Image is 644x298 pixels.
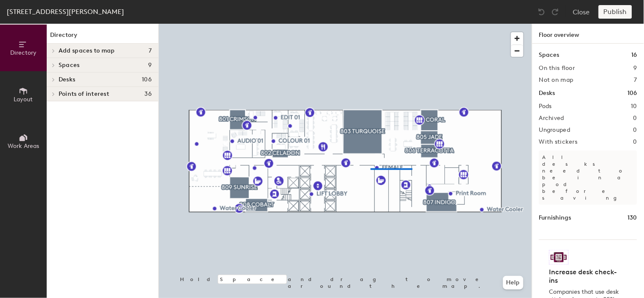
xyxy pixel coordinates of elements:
h2: 0 [633,127,637,134]
h2: On this floor [539,65,575,72]
h1: Desks [539,89,555,98]
h2: 10 [631,103,637,110]
img: Sticker logo [549,250,569,265]
h2: With stickers [539,139,578,145]
span: Layout [14,96,33,103]
img: Undo [537,8,546,16]
div: [STREET_ADDRESS][PERSON_NAME] [7,6,124,17]
span: 7 [149,47,152,54]
h2: 7 [634,77,637,84]
img: Redo [551,8,560,16]
h1: 16 [632,50,637,60]
h1: 130 [628,213,637,223]
span: Desks [59,76,75,83]
h2: 0 [633,115,637,122]
h2: Pods [539,103,552,110]
h2: Ungrouped [539,127,571,134]
span: 9 [148,62,152,69]
h2: Not on map [539,77,574,84]
h1: Furnishings [539,213,571,223]
h1: Floor overview [532,24,644,44]
span: Work Areas [8,142,39,150]
h4: Increase desk check-ins [549,268,622,285]
h1: 106 [628,89,637,98]
button: Help [503,276,523,290]
span: Points of interest [59,91,109,97]
h2: Archived [539,115,564,122]
span: Spaces [59,62,80,69]
p: All desks need to be in a pod before saving [539,150,637,205]
h1: Directory [47,31,158,44]
span: 36 [144,91,152,97]
span: 106 [142,76,152,83]
h1: Spaces [539,50,560,60]
span: Add spaces to map [59,47,115,54]
span: Directory [10,49,37,56]
h2: 9 [634,65,637,72]
h2: 0 [633,139,637,145]
button: Close [573,5,590,19]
